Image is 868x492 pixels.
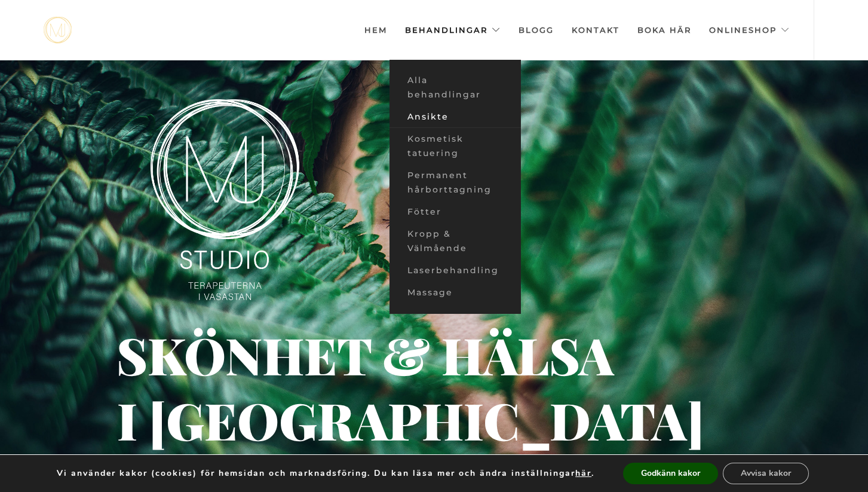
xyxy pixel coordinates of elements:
a: Ansikte [389,106,521,128]
div: i [GEOGRAPHIC_DATA] [117,413,305,429]
button: Avvisa kakor [723,463,809,484]
a: Fötter [389,201,521,223]
a: Massage [389,282,521,304]
a: Permanent hårborttagning [389,164,521,201]
a: Laserbehandling [389,259,521,282]
img: mjstudio [44,17,72,44]
p: Vi använder kakor (cookies) för hemsidan och marknadsföring. Du kan läsa mer och ändra inställnin... [57,468,594,479]
a: mjstudio mjstudio mjstudio [44,17,72,44]
a: Alla behandlingar [389,69,521,106]
button: här [575,468,591,479]
a: Kropp & Välmående [389,223,521,259]
button: Godkänn kakor [623,463,718,484]
a: Kosmetisk tatuering [389,128,521,164]
div: Skönhet & hälsa [116,348,522,360]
